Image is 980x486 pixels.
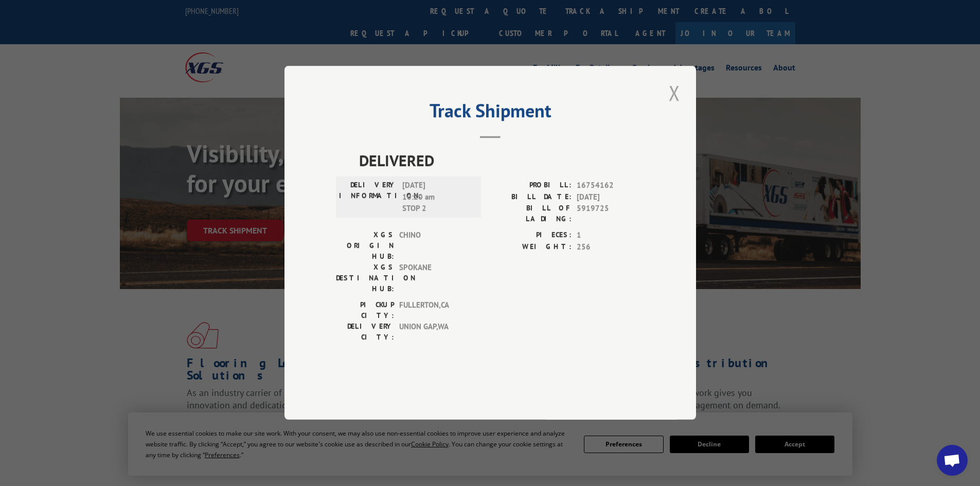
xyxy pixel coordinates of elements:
label: WEIGHT: [490,241,572,253]
span: DELIVERED [359,149,645,172]
span: UNION GAP , WA [399,321,469,343]
label: DELIVERY INFORMATION: [339,180,397,215]
h2: Track Shipment [336,103,645,123]
label: PROBILL: [490,180,572,192]
button: Close modal [666,79,683,107]
span: CHINO [399,230,469,262]
span: 256 [577,241,645,253]
label: DELIVERY CITY: [336,321,394,343]
span: 5919725 [577,203,645,225]
label: XGS ORIGIN HUB: [336,230,394,262]
span: [DATE] 10:20 am STOP 2 [402,180,472,215]
span: 16754162 [577,180,645,192]
span: SPOKANE [399,262,469,295]
label: PICKUP CITY: [336,300,394,321]
a: Open chat [937,445,968,476]
label: PIECES: [490,230,572,242]
span: [DATE] [577,191,645,203]
span: 1 [577,230,645,242]
label: XGS DESTINATION HUB: [336,262,394,295]
span: FULLERTON , CA [399,300,469,321]
label: BILL DATE: [490,191,572,203]
label: BILL OF LADING: [490,203,572,225]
